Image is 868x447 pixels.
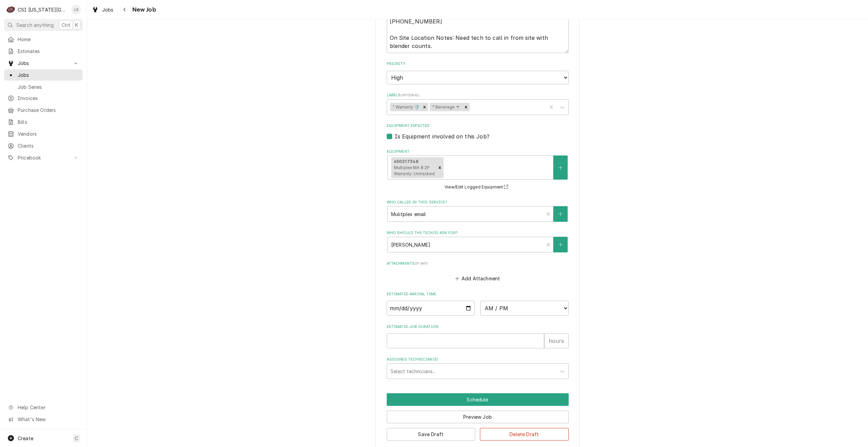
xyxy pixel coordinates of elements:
div: Remove ² Beverage ☕️ [462,103,470,112]
button: Create New Contact [553,237,568,252]
span: Search anything [16,21,54,29]
span: C [75,435,78,442]
label: Equipment [387,149,569,154]
span: ( optional ) [400,93,419,97]
div: Equipment Expected [387,123,569,140]
span: What's New [18,416,79,423]
a: Estimates [4,46,83,57]
a: Bills [4,116,83,128]
a: Purchase Orders [4,104,83,116]
a: Go to Jobs [4,57,83,69]
div: ¹ Warranty 🛡️ [390,103,421,112]
div: Equipment [387,149,569,191]
a: Clients [4,140,83,151]
span: Estimates [18,48,79,55]
label: Who called in this service? [387,200,569,205]
label: Estimated Job Duration [387,324,569,330]
span: ( if any ) [415,262,428,265]
button: Schedule [387,393,569,406]
div: Button Group Row [387,393,569,406]
div: Estimated Arrival Time [387,292,569,316]
div: Who called in this service? [387,200,569,222]
span: New Job [130,5,156,14]
div: LS [71,5,81,14]
div: Estimated Job Duration [387,324,569,348]
span: Help Center [18,404,79,411]
div: Remove [object Object] [436,157,444,178]
a: Go to Pricebook [4,152,83,163]
svg: Create New Contact [558,242,563,247]
span: Bills [18,118,79,126]
span: Ctrl [62,21,70,29]
a: Invoices [4,93,83,104]
span: Jobs [18,60,69,67]
button: Navigate back [119,4,130,15]
span: Clients [18,142,79,149]
a: Home [4,34,83,45]
a: Jobs [4,69,83,81]
span: K [75,21,78,29]
button: Preview Job [387,411,569,423]
div: Button Group Row [387,406,569,423]
button: Create New Contact [553,206,568,222]
label: Equipment Expected [387,123,569,129]
div: Button Group [387,393,569,441]
label: Attachments [387,261,569,266]
div: Lindy Springer's Avatar [71,5,81,14]
button: View/Edit Logged Equipment [444,183,512,192]
span: Jobs [18,71,79,79]
strong: 650217348 [394,159,418,164]
select: Time Select [480,301,569,316]
svg: Create New Contact [558,212,563,216]
label: Labels [387,93,569,98]
div: CSI [US_STATE][GEOGRAPHIC_DATA] [18,6,68,13]
div: ² Beverage ☕️ [430,103,462,112]
span: Pricebook [18,154,69,161]
a: Go to What's New [4,414,83,425]
span: Multiplex MA 8 2P Warranty: Untracked [394,165,435,176]
button: Create New Equipment [553,155,568,180]
button: Search anythingCtrlK [4,19,83,31]
svg: Create New Equipment [558,165,563,170]
a: Vendors [4,128,83,139]
span: Purchase Orders [18,106,79,114]
a: Go to Help Center [4,402,83,413]
button: Delete Draft [480,428,569,441]
a: Job Series [4,81,83,93]
span: Invoices [18,95,79,102]
div: Who should the tech(s) ask for? [387,230,569,252]
label: Assigned Technician(s) [387,357,569,362]
span: Jobs [102,6,114,13]
div: C [6,5,16,14]
label: Estimated Arrival Time [387,292,569,297]
input: Date [387,301,475,316]
span: Job Series [18,83,79,90]
div: Button Group Row [387,423,569,441]
div: Attachments [387,261,569,283]
span: Create [18,435,33,441]
span: Home [18,36,79,43]
div: Remove ¹ Warranty 🛡️ [421,103,428,112]
button: Add Attachment [454,274,501,283]
div: CSI Kansas City's Avatar [6,5,16,14]
button: Save Draft [387,428,475,441]
label: Priority [387,61,569,67]
div: Labels [387,93,569,115]
div: Assigned Technician(s) [387,357,569,379]
span: Vendors [18,130,79,137]
div: Priority [387,61,569,84]
label: Who should the tech(s) ask for? [387,230,569,236]
div: hours [544,333,569,348]
a: Jobs [89,4,116,15]
label: Is Equipment involved on this Job? [395,132,489,140]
